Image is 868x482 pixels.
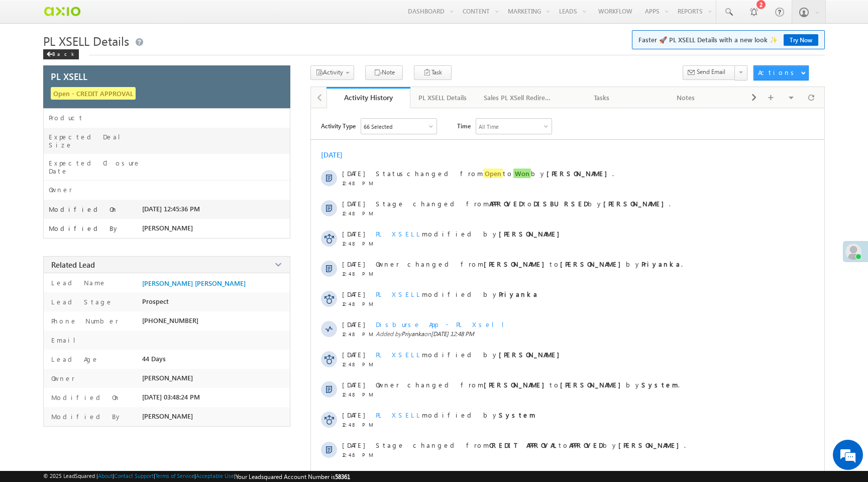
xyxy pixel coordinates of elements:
span: PL XSELL [376,411,422,419]
strong: APPROVED [489,199,523,208]
span: [DATE] [342,169,365,178]
a: Acceptable Use [196,472,234,479]
a: Try Now [784,34,818,46]
strong: [PERSON_NAME] [560,380,626,389]
img: Custom Logo [43,3,81,20]
span: Won [513,169,531,178]
label: Lead Name [49,278,106,287]
label: Owner [49,374,75,382]
span: [DATE] [342,260,365,268]
label: Expected Closure Date [49,159,142,175]
div: Back [43,49,79,59]
span: Priyanka [401,330,424,338]
label: Modified On [49,205,118,213]
div: All Time [479,123,499,130]
button: Activity [310,65,354,80]
a: Terms of Service [155,472,194,479]
div: 66 Selected [364,123,392,130]
span: Send Email [697,67,725,76]
span: 12:48 PM [342,422,372,428]
span: [PERSON_NAME] [142,224,193,232]
span: changed from to by . [376,169,614,178]
a: Tasks [560,87,644,108]
div: Tasks [568,92,635,104]
span: [DATE] [342,229,365,238]
span: 58361 [335,473,350,480]
a: [PERSON_NAME] [PERSON_NAME] [142,279,246,287]
a: PL XSELL Details [410,87,476,108]
div: Activity History [334,93,403,102]
label: Email [49,336,83,344]
a: About [98,472,113,479]
span: [DATE] [342,350,365,359]
span: [PERSON_NAME] [142,374,193,382]
strong: APPROVED [569,441,603,449]
span: Status [376,169,407,178]
strong: Priyanka [499,290,538,298]
span: Disburse App - PL Xsell [376,320,512,329]
label: Expected Deal Size [49,133,142,149]
strong: [PERSON_NAME] [603,199,669,208]
div: Sales PL XSell Redirection [484,92,551,104]
span: [PHONE_NUMBER] [142,316,198,325]
div: PL XSELL Details [418,92,467,104]
a: Notes [644,87,729,108]
span: [DATE] 12:45:36 PM [142,205,200,213]
span: Open [483,169,503,178]
span: Added by on [376,330,778,338]
strong: [PERSON_NAME] [484,380,550,389]
span: Owner changed from to by . [376,260,683,268]
span: [DATE] [342,380,365,389]
label: Phone Number [49,316,119,325]
span: 12:48 PM [342,210,372,216]
span: Owner changed from to by . [376,380,680,389]
span: 44 Days [142,355,166,363]
label: Lead Age [49,355,99,363]
span: modified by [376,229,565,238]
span: © 2025 LeadSquared | | | | | [43,472,350,480]
strong: [PERSON_NAME] [560,260,626,268]
span: [PERSON_NAME] [142,412,193,420]
span: 12:48 PM [342,271,372,277]
label: Product [49,114,84,122]
strong: CREDIT APPROVAL [489,441,559,449]
span: modified by [376,290,538,298]
span: 12:48 PM [342,361,372,367]
span: PL XSELL [51,70,87,83]
strong: [PERSON_NAME] [618,441,684,449]
span: Open - CREDIT APPROVAL [51,87,136,100]
div: Owner Changed,Status Changed,Stage Changed,Source Changed,Notes & 61 more.. [361,119,437,134]
label: Modified On [49,393,121,401]
strong: System [641,380,678,389]
span: [DATE] [342,199,365,208]
label: Owner [49,186,72,194]
span: 12:48 PM [342,331,372,337]
div: Documents [736,92,804,104]
button: Note [365,65,403,80]
span: PL XSELL [376,229,422,238]
span: [DATE] [342,441,365,449]
span: Time [457,118,471,133]
button: Task [414,65,452,80]
a: Sales PL XSell Redirection [476,87,560,108]
button: Send Email [683,65,735,80]
span: [DATE] [342,320,365,329]
span: Faster 🚀 PL XSELL Details with a new look ✨ [638,35,818,45]
label: Modified By [49,224,120,232]
strong: [PERSON_NAME] [484,260,550,268]
strong: Priyanka [641,260,681,268]
span: PL XSELL Details [43,33,129,49]
strong: [PERSON_NAME] [499,229,565,238]
strong: [PERSON_NAME] [499,350,565,359]
span: 12:48 PM [342,240,372,247]
span: Activity [323,68,343,76]
div: Notes [653,92,720,104]
strong: DISBURSED [533,199,588,208]
span: PL XSELL [376,290,422,298]
span: 12:48 PM [342,180,372,186]
strong: System [499,411,535,419]
span: modified by [376,350,565,359]
label: Lead Stage [49,297,113,306]
span: 12:48 PM [342,301,372,307]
